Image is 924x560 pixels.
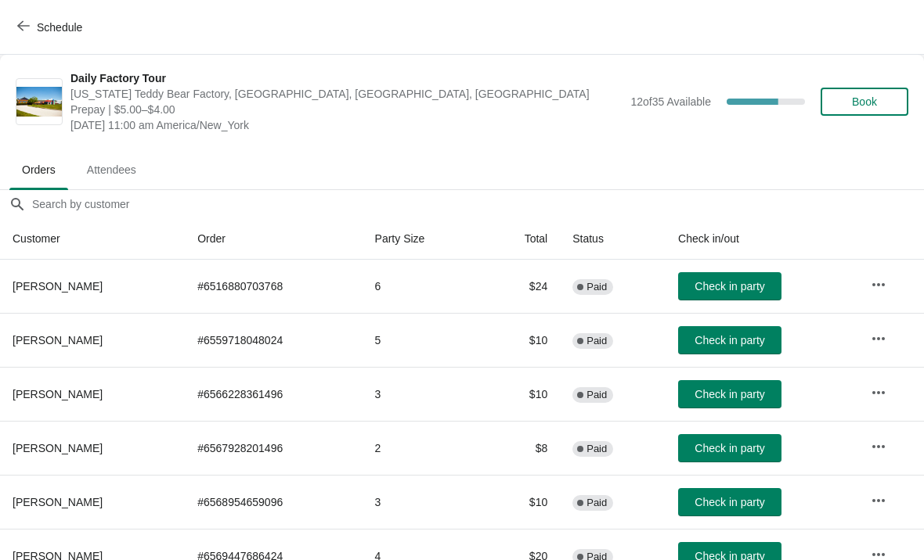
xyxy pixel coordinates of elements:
span: [DATE] 11:00 am America/New_York [70,117,623,133]
span: Paid [587,443,607,455]
button: Book [821,88,908,116]
span: Book [852,95,877,108]
th: Party Size [363,218,483,260]
button: Check in party [678,434,781,462]
td: 5 [363,313,483,367]
span: Check in party [695,334,764,346]
span: Prepay | $5.00–$4.00 [70,102,623,117]
th: Order [185,218,362,260]
td: 3 [363,367,483,421]
td: 2 [363,421,483,475]
input: Search by customer [31,190,924,218]
span: [PERSON_NAME] [13,496,103,508]
button: Check in party [678,380,781,408]
span: [US_STATE] Teddy Bear Factory, [GEOGRAPHIC_DATA], [GEOGRAPHIC_DATA], [GEOGRAPHIC_DATA] [70,86,623,102]
span: Paid [587,389,607,401]
button: Schedule [8,13,95,41]
td: # 6567928201496 [185,421,362,475]
td: $10 [482,313,560,367]
span: Paid [587,497,607,509]
span: [PERSON_NAME] [13,334,103,346]
span: Check in party [695,496,764,508]
td: # 6559718048024 [185,313,362,367]
th: Total [482,218,560,260]
td: $10 [482,367,560,421]
span: Check in party [695,280,764,293]
td: $24 [482,260,560,313]
td: $10 [482,475,560,529]
span: [PERSON_NAME] [13,442,103,454]
span: Check in party [695,388,764,400]
span: [PERSON_NAME] [13,280,103,293]
td: # 6516880703768 [185,260,362,313]
td: # 6568954659096 [185,475,362,529]
span: Orders [9,156,68,184]
span: Paid [587,281,607,293]
td: $8 [482,421,560,475]
td: # 6566228361496 [185,367,362,421]
td: 6 [363,260,483,313]
span: Attendees [74,156,149,184]
img: Daily Factory Tour [16,87,62,117]
span: [PERSON_NAME] [13,388,103,400]
span: Daily Factory Tour [70,70,623,86]
td: 3 [363,475,483,529]
span: 12 of 35 Available [630,95,711,108]
button: Check in party [678,272,781,300]
button: Check in party [678,488,781,516]
th: Status [560,218,666,260]
span: Check in party [695,442,764,454]
th: Check in/out [666,218,858,260]
span: Paid [587,335,607,347]
button: Check in party [678,326,781,354]
span: Schedule [37,21,82,34]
